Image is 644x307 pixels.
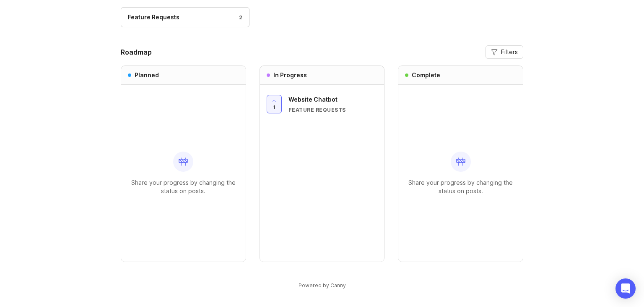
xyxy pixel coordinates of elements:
button: Filters [486,45,523,59]
h3: In Progress [273,71,307,79]
a: Website ChatbotFeature Requests [288,95,378,113]
span: Website Chatbot [288,96,338,103]
a: Feature Requests2 [121,7,249,27]
h2: Roadmap [121,47,152,57]
h3: Planned [135,71,159,79]
div: 2 [235,14,243,21]
p: Share your progress by changing the status on posts. [405,178,516,195]
span: 1 [273,104,275,111]
button: 1 [267,95,282,113]
div: Feature Requests [288,106,378,113]
div: Feature Requests [128,13,179,22]
span: Filters [501,48,518,56]
a: Powered by Canny [297,281,347,290]
div: Open Intercom Messenger [615,278,636,299]
p: Share your progress by changing the status on posts. [128,178,239,195]
h3: Complete [412,71,440,79]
